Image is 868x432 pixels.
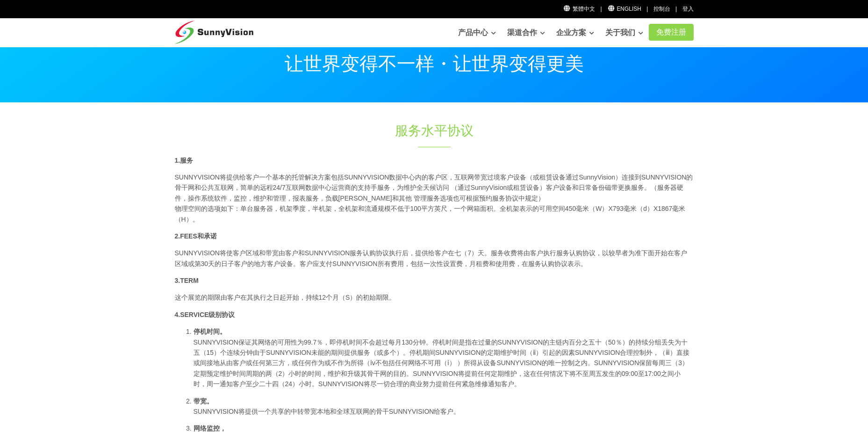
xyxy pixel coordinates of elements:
li: | [600,5,602,14]
p: SUNNYVISION保证其网络的可用性为99.7％，即停机时间不会超过每月130分钟。停机时间是指在过量的SUNNYVISION的主链内百分之五十（50％）的持续分组丢失为十五（15）个连续分... [194,337,694,389]
a: English [607,6,641,12]
a: 免费注册 [649,24,694,41]
p: SUNNYVISION将提供给客户一个基本的托管解决方案包括SUNNYVISION数据中心内的客户区，互联网带宽过境客户设备（或租赁设备通过SunnyVision）连接到SUNNYVISION的... [175,172,694,224]
p: SUNNYVISION将使客户区域和带宽由客户和SUNNYVISION服务认购协议执行后，提供给客户在七（7）天。服务收费将由客户执行服务认购协议，以较早者为准下面开始在客户区域或第30天的日子... [175,248,694,269]
strong: 带宽。 [194,397,213,405]
strong: 停机时间。 [194,328,226,335]
strong: 3.TERM [175,277,199,284]
a: 关于我们 [605,23,643,42]
p: 这个展览的期限由客户在其执行之日起开始，持续12个月（S）的初始期限。 [175,292,694,302]
a: 控制台 [653,6,670,12]
h1: 服务水平协议 [274,122,594,140]
a: 企业方案 [556,23,594,42]
strong: 4.SERVICE级别协议 [175,311,235,318]
a: 渠道合作 [507,23,545,42]
p: 让世界变得不一样・让世界变得更美 [175,54,694,73]
strong: 网络监控， [194,425,226,432]
li: | [675,5,677,14]
p: SUNNYVISION将提供一个共享的中转带宽本地和全球互联网的骨干SUNNYVISION给客户。 [194,406,694,417]
li: | [646,5,648,14]
strong: 2.FEES和承诺 [175,232,217,240]
strong: 1.服务 [175,157,194,164]
a: 繁體中文 [563,6,595,12]
a: 登入 [682,6,694,12]
a: 产品中心 [458,23,496,42]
